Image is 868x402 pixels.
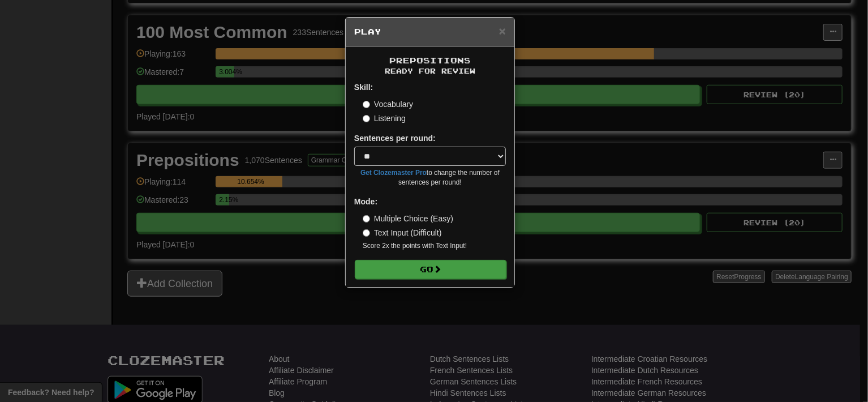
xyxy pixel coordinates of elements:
[499,25,506,37] button: Close
[499,24,506,37] span: ×
[360,169,427,177] a: Get Clozemaster Pro
[354,83,373,92] strong: Skill:
[363,99,413,110] label: Vocabulary
[354,26,506,37] h5: Play
[363,113,406,124] label: Listening
[363,229,370,237] input: Text Input (Difficult)
[389,55,471,65] span: Prepositions
[363,213,453,224] label: Multiple Choice (Easy)
[354,66,506,76] small: Ready for Review
[363,241,506,251] small: Score 2x the points with Text Input !
[363,215,370,223] input: Multiple Choice (Easy)
[363,227,442,238] label: Text Input (Difficult)
[354,132,436,144] label: Sentences per round:
[354,168,506,187] small: to change the number of sentences per round!
[363,115,370,122] input: Listening
[363,101,370,108] input: Vocabulary
[355,260,506,279] button: Go
[354,197,377,206] strong: Mode:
